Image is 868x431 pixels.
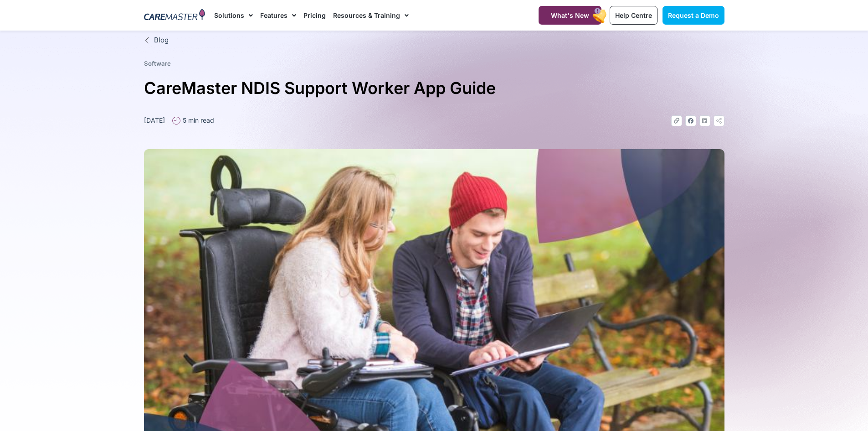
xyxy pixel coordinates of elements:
span: 5 min read [180,115,214,125]
span: What's New [551,11,589,19]
a: What's New [539,6,601,25]
time: [DATE] [144,116,165,124]
span: Blog [152,35,169,46]
a: Request a Demo [663,6,724,25]
a: Software [144,60,171,67]
a: Help Centre [610,6,657,25]
span: Request a Demo [668,11,719,19]
span: Help Centre [615,11,652,19]
a: Blog [144,35,724,46]
h1: CareMaster NDIS Support Worker App Guide [144,75,724,102]
img: CareMaster Logo [144,9,205,22]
